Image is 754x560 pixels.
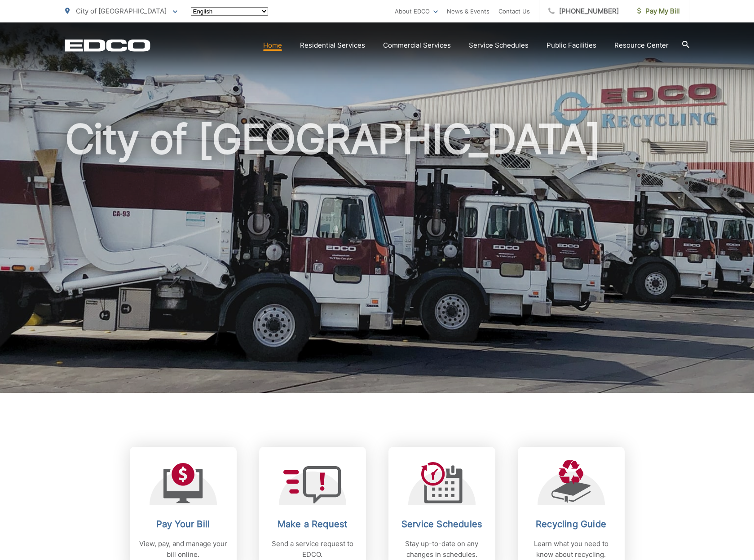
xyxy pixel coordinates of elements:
[547,40,596,51] a: Public Facilities
[397,519,486,529] h2: Service Schedules
[300,40,365,51] a: Residential Services
[263,40,282,51] a: Home
[268,538,357,560] p: Send a service request to EDCO.
[395,6,438,17] a: About EDCO
[527,519,616,529] h2: Recycling Guide
[268,519,357,529] h2: Make a Request
[76,7,167,15] span: City of [GEOGRAPHIC_DATA]
[637,6,680,17] span: Pay My Bill
[383,40,451,51] a: Commercial Services
[191,7,268,16] select: Select a language
[65,39,150,52] a: EDCD logo. Return to the homepage.
[397,538,486,560] p: Stay up-to-date on any changes in schedules.
[139,519,228,529] h2: Pay Your Bill
[469,40,529,51] a: Service Schedules
[139,538,228,560] p: View, pay, and manage your bill online.
[498,6,530,17] a: Contact Us
[614,40,669,51] a: Resource Center
[447,6,489,17] a: News & Events
[65,117,689,401] h1: City of [GEOGRAPHIC_DATA]
[527,538,616,560] p: Learn what you need to know about recycling.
